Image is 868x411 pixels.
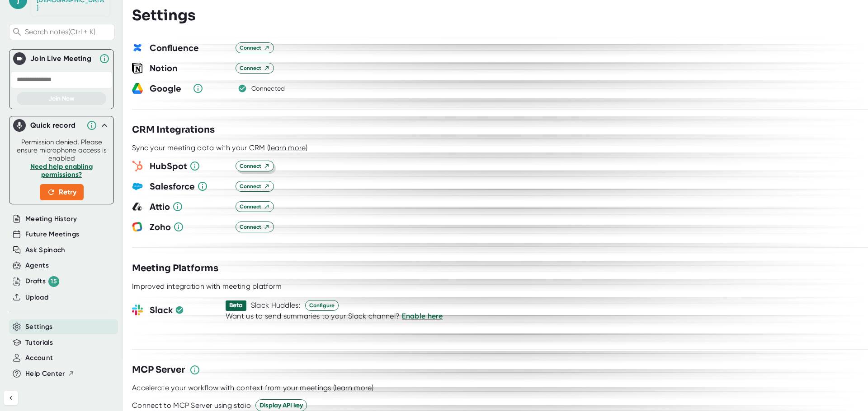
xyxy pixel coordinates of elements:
button: Meeting History [25,214,77,224]
a: Need help enabling permissions? [30,162,93,179]
div: Join Live MeetingJoin Live Meeting [13,50,110,68]
span: Connect [240,223,270,231]
div: Slack Huddles: [251,301,301,310]
img: 1I1G5n7jxf+A3Uo+NKs5bAAAAAElFTkSuQmCC [132,222,143,232]
h3: CRM Integrations [132,123,215,137]
h3: Meeting Platforms [132,262,218,275]
button: Connect [236,201,274,212]
button: Drafts 15 [25,276,59,287]
h3: HubSpot [150,159,229,173]
span: Connect [240,203,270,211]
div: Sync your meeting data with your CRM ( ) [132,143,308,152]
div: Quick record [30,121,82,130]
img: gdaTjGWjaPfDgAAAABJRU5ErkJggg== [132,42,143,53]
button: Agents [25,260,49,271]
span: Connect [240,162,270,170]
span: Help Center [25,369,65,379]
button: Account [25,353,53,363]
div: Connected [251,85,285,93]
span: Connect [240,182,270,190]
span: Configure [309,301,335,309]
h3: Attio [150,200,229,213]
h3: MCP Server [132,363,185,377]
span: Enable here [402,312,443,320]
span: Retry [47,187,76,198]
button: Collapse sidebar [4,391,18,405]
button: Ask Spinach [25,245,66,255]
img: XXOiC45XAAAAJXRFWHRkYXRlOmNyZWF0ZQAyMDIyLTExLTA1VDAyOjM0OjA1KzAwOjAwSH2V7QAAACV0RVh0ZGF0ZTptb2RpZ... [132,83,143,94]
button: Connect [236,63,274,74]
div: Quick record [13,116,110,134]
button: Help Center [25,369,75,379]
span: Search notes (Ctrl + K) [25,28,112,36]
h3: Notion [150,61,229,75]
button: Connect [236,222,274,232]
button: Connect [236,181,274,192]
div: Permission denied. Please ensure microphone access is enabled [15,138,108,200]
div: Join Live Meeting [30,54,94,63]
span: Connect [240,44,270,52]
h3: Zoho [150,220,229,234]
img: notion-logo.a88433b7742b57808d88766775496112.svg [132,63,143,74]
button: Connect [236,42,274,53]
div: Beta [229,301,243,309]
img: gYkAAAAABJRU5ErkJggg== [132,181,143,192]
h3: Slack [150,303,219,317]
div: Connect to MCP Server using stdio [132,401,251,410]
button: Tutorials [25,337,53,348]
div: Accelerate your workflow with context from your meetings ( ) [132,383,374,393]
button: Configure [305,300,339,311]
button: Future Meetings [25,229,79,240]
h3: Google [150,82,186,95]
h3: Settings [132,7,196,24]
div: Drafts [25,276,59,287]
span: Display API key [259,401,303,410]
button: Settings [25,322,53,332]
div: 15 [48,276,59,287]
img: Join Live Meeting [15,54,24,63]
div: Improved integration with meeting platform [132,282,282,291]
span: Connect [240,64,270,72]
button: Join Now [17,92,106,105]
button: Connect [236,161,274,171]
h3: Salesforce [150,180,229,193]
button: Retry [40,184,84,200]
span: learn more [335,383,372,392]
span: learn more [269,143,306,152]
h3: Confluence [150,41,229,55]
button: Upload [25,292,48,303]
button: Enable here [402,311,443,322]
div: Want us to send summaries to your Slack channel? [226,311,402,322]
img: 5H9lqcfvy4PBuAAAAAElFTkSuQmCC [132,201,143,212]
span: Join Now [48,95,75,102]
